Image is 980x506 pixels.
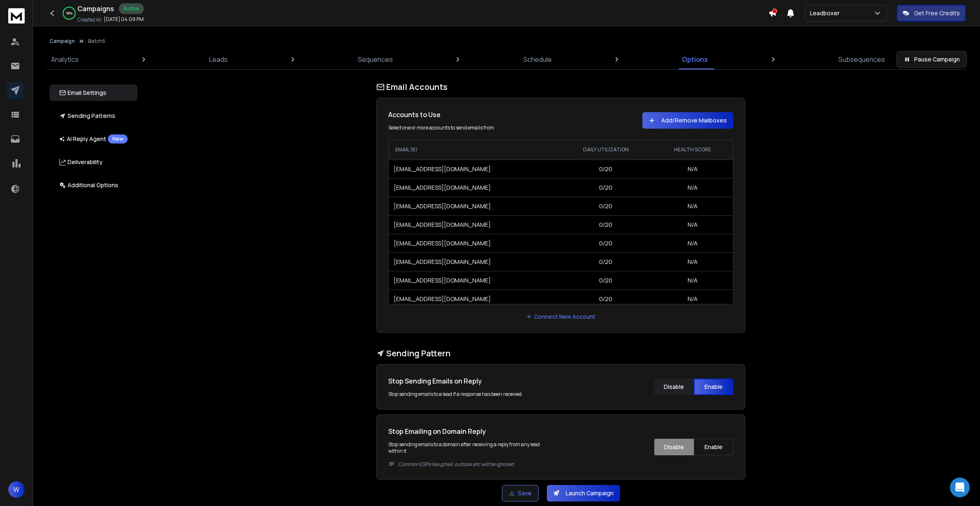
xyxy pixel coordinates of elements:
img: logo [8,8,25,24]
div: Active [119,3,144,14]
button: W [8,481,25,498]
p: Options [682,54,708,64]
div: Open Intercom Messenger [950,478,970,497]
p: 99 % [66,11,72,16]
p: Analytics [51,54,79,64]
p: Batch5 [88,38,105,45]
p: Leads [209,54,228,64]
button: Get Free Credits [897,5,966,21]
h1: Email Accounts [376,81,745,93]
a: Subsequences [833,49,890,69]
h1: Campaigns [77,4,114,14]
p: Subsequences [838,54,885,64]
a: Analytics [46,49,84,69]
p: Leadboxer [810,9,843,17]
a: Options [677,49,713,69]
p: Sequences [358,54,393,64]
p: Get Free Credits [914,9,960,17]
a: Sequences [353,49,398,69]
p: Created At: [77,16,102,23]
button: Pause Campaign [896,51,967,68]
p: Email Settings [59,89,106,97]
button: Email Settings [49,85,138,101]
p: Schedule [523,54,552,64]
p: [DATE] 04:09 PM [104,16,144,23]
button: Campaign [49,38,75,45]
a: Schedule [518,49,557,69]
a: Leads [204,49,233,69]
